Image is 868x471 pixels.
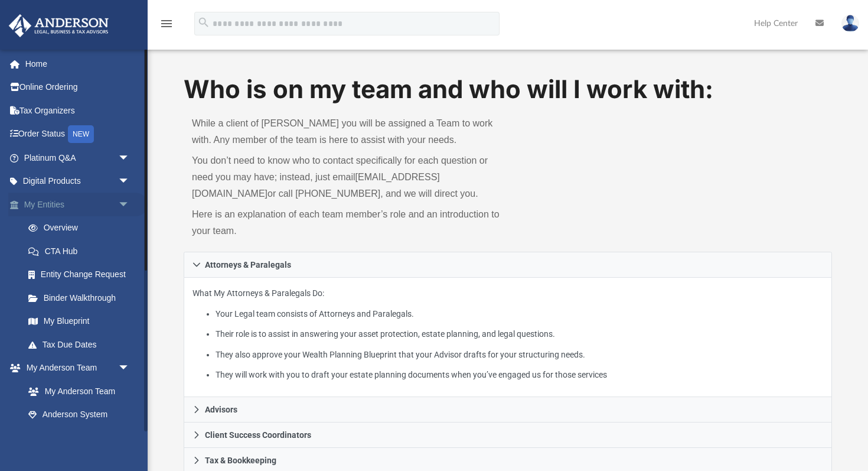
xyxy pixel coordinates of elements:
li: They also approve your Wealth Planning Blueprint that your Advisor drafts for your structuring ne... [216,347,823,362]
p: You don’t need to know who to contact specifically for each question or need you may have; instea... [192,152,500,202]
a: Client Success Coordinators [184,423,832,448]
a: menu [159,22,174,31]
div: Attorneys & Paralegals [184,278,832,398]
p: While a client of [PERSON_NAME] you will be assigned a Team to work with. Any member of the team ... [192,115,500,148]
a: My Blueprint [17,310,142,333]
a: Anderson System [17,403,142,427]
a: Attorneys & Paralegals [184,252,832,278]
a: Online Ordering [8,76,148,99]
a: Entity Change Request [17,263,148,287]
div: NEW [68,125,94,143]
i: menu [159,17,174,31]
a: My Anderson Teamarrow_drop_down [8,356,142,380]
span: arrow_drop_down [118,356,142,381]
a: Overview [17,216,148,240]
li: They will work with you to draft your estate planning documents when you’ve engaged us for those ... [216,368,823,382]
span: arrow_drop_down [118,146,142,170]
li: Their role is to assist in answering your asset protection, estate planning, and legal questions. [216,327,823,342]
a: Digital Productsarrow_drop_down [8,170,148,193]
span: Advisors [205,405,237,414]
a: Binder Walkthrough [17,286,148,310]
span: Attorneys & Paralegals [205,261,291,269]
a: My Entitiesarrow_drop_down [8,193,148,216]
a: Advisors [184,397,832,423]
a: Tax Organizers [8,99,148,122]
span: arrow_drop_down [118,193,142,217]
a: Tax Due Dates [17,333,148,356]
a: Home [8,52,148,76]
h1: Who is on my team and who will I work with: [184,72,832,107]
img: Anderson Advisors Platinum Portal [5,14,112,37]
a: [EMAIL_ADDRESS][DOMAIN_NAME] [192,172,440,199]
p: What My Attorneys & Paralegals Do: [192,286,823,382]
li: Your Legal team consists of Attorneys and Paralegals. [216,307,823,321]
a: Order StatusNEW [8,122,148,147]
p: Here is an explanation of each team member’s role and an introduction to your team. [192,206,500,239]
span: Client Success Coordinators [205,431,311,439]
a: Platinum Q&Aarrow_drop_down [8,146,148,170]
i: search [197,16,210,29]
span: Tax & Bookkeeping [205,456,276,464]
a: CTA Hub [17,239,148,263]
a: My Anderson Team [17,379,136,403]
span: arrow_drop_down [118,170,142,194]
a: Client Referrals [17,426,142,450]
img: User Pic [841,15,859,32]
